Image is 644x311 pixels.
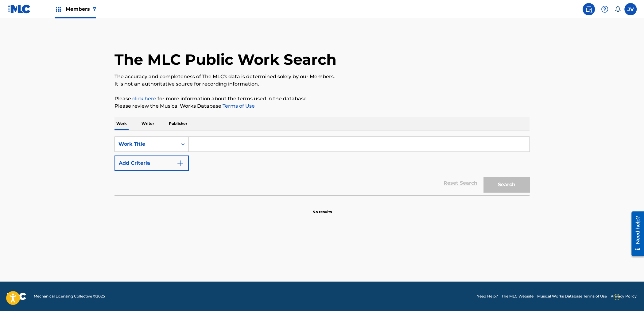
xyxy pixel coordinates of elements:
[118,140,174,148] div: Work Title
[114,80,530,88] p: It is not an authoritative source for recording information.
[627,209,644,259] iframe: Resource Center
[7,5,31,13] img: MLC Logo
[615,288,619,306] div: Drag
[601,6,608,13] img: help
[93,6,96,12] span: 7
[502,294,533,299] a: The MLC Website
[7,293,26,300] img: logo
[114,136,530,195] form: Search Form
[114,117,129,130] p: Work
[167,117,189,130] p: Publisher
[599,3,611,15] div: Help
[114,50,336,69] h1: The MLC Public Work Search
[585,6,592,13] img: search
[583,3,595,15] a: Public Search
[132,96,156,102] a: click here
[615,6,621,12] div: Notifications
[537,294,607,299] a: Musical Works Database Terms of Use
[114,73,530,80] p: The accuracy and completeness of The MLC's data is determined solely by our Members.
[55,6,62,13] img: Top Rightsholders
[177,159,184,167] img: 9d2ae6d4665cec9f34b9.svg
[221,103,255,109] a: Terms of Use
[114,155,189,171] button: Add Criteria
[114,102,530,110] p: Please review the Musical Works Database
[140,117,156,130] p: Writer
[476,294,498,299] a: Need Help?
[613,282,644,311] iframe: Chat Widget
[312,202,332,215] p: No results
[114,95,530,102] p: Please for more information about the terms used in the database.
[66,6,96,13] span: Members
[611,294,637,299] a: Privacy Policy
[624,3,637,15] div: User Menu
[34,294,105,299] span: Mechanical Licensing Collective © 2025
